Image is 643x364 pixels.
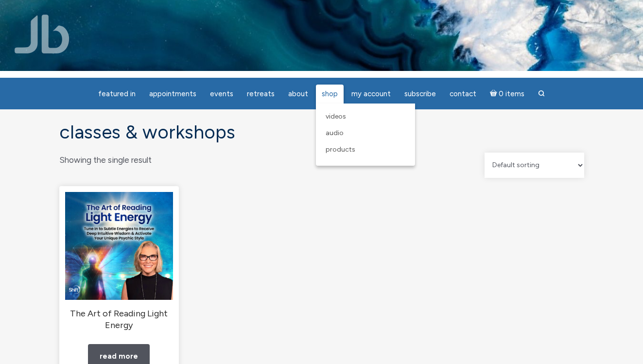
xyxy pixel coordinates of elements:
[321,108,410,125] a: Videos
[351,89,391,98] span: My Account
[282,85,314,104] a: About
[247,89,275,98] span: Retreats
[15,15,70,53] img: Jamie Butler. The Everyday Medium
[326,145,355,154] span: Products
[288,89,308,98] span: About
[65,308,173,331] h2: The Art of Reading Light Energy
[321,141,410,158] a: Products
[399,85,442,104] a: Subscribe
[485,153,584,178] select: Shop order
[59,122,584,143] h1: Classes & Workshops
[65,192,173,300] img: The Art of Reading Light Energy
[322,89,338,98] span: Shop
[404,89,436,98] span: Subscribe
[98,89,136,98] span: featured in
[321,125,410,141] a: Audio
[326,129,344,137] span: Audio
[59,153,152,168] p: Showing the single result
[316,85,344,104] a: Shop
[490,89,499,98] i: Cart
[484,84,531,104] a: Cart0 items
[241,85,280,104] a: Retreats
[143,85,202,104] a: Appointments
[444,85,482,104] a: Contact
[326,112,346,121] span: Videos
[210,89,233,98] span: Events
[92,85,141,104] a: featured in
[65,192,173,331] a: The Art of Reading Light Energy
[499,90,524,98] span: 0 items
[450,89,476,98] span: Contact
[149,89,196,98] span: Appointments
[204,85,239,104] a: Events
[346,85,397,104] a: My Account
